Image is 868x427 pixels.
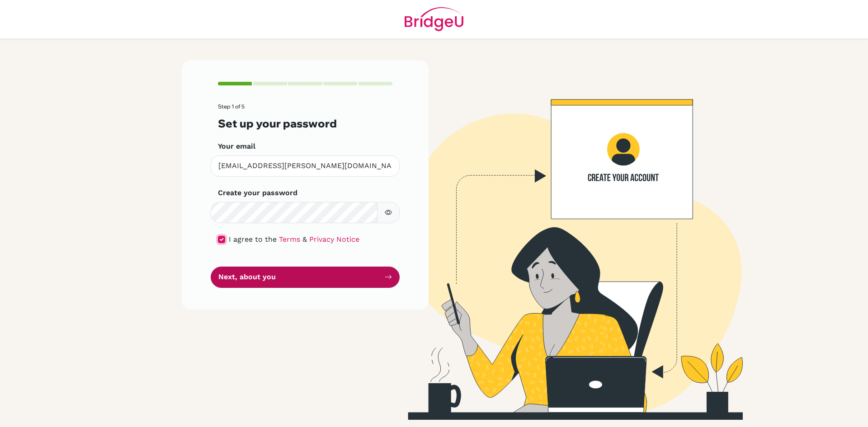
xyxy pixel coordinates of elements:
input: Insert your email* [211,155,400,177]
label: Create your password [218,188,297,198]
span: Step 1 of 5 [218,103,245,110]
a: Terms [279,235,300,244]
span: & [302,235,307,244]
a: Privacy Notice [309,235,359,244]
img: Create your account [305,60,821,420]
label: Your email [218,141,255,152]
h3: Set up your password [218,117,392,130]
span: I agree to the [229,235,277,244]
button: Next, about you [211,267,400,288]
